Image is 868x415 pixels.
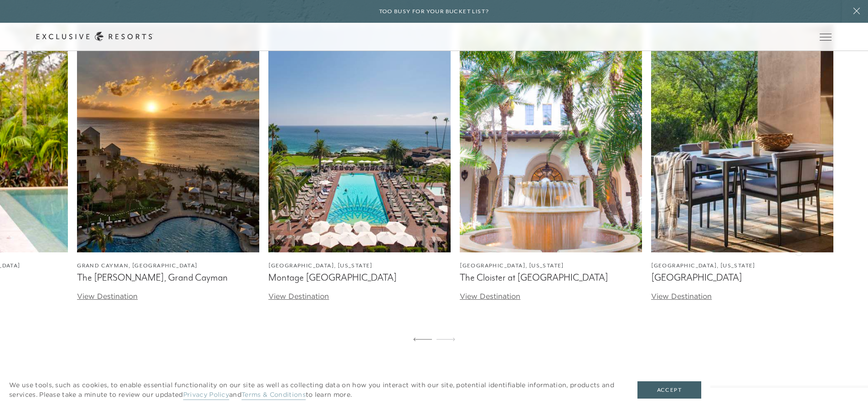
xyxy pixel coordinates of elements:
[241,390,306,400] a: Terms & Conditions
[651,25,833,302] a: [GEOGRAPHIC_DATA], [US_STATE][GEOGRAPHIC_DATA]View Destination
[651,272,833,283] figcaption: [GEOGRAPHIC_DATA]
[268,25,451,302] a: [GEOGRAPHIC_DATA], [US_STATE]Montage [GEOGRAPHIC_DATA]View Destination
[651,292,712,301] a: View Destination
[460,272,642,283] figcaption: The Cloister at [GEOGRAPHIC_DATA]
[460,292,520,301] a: View Destination
[9,380,619,400] p: We use tools, such as cookies, to enable essential functionality on our site as well as collectin...
[77,292,138,301] a: View Destination
[268,272,451,283] figcaption: Montage [GEOGRAPHIC_DATA]
[77,25,259,302] a: Grand Cayman, [GEOGRAPHIC_DATA]The [PERSON_NAME], Grand CaymanView Destination
[637,381,701,399] button: Accept
[268,292,329,301] a: View Destination
[651,261,833,270] figcaption: [GEOGRAPHIC_DATA], [US_STATE]
[77,261,259,270] figcaption: Grand Cayman, [GEOGRAPHIC_DATA]
[460,25,642,302] a: [GEOGRAPHIC_DATA], [US_STATE]The Cloister at [GEOGRAPHIC_DATA]View Destination
[183,390,229,400] a: Privacy Policy
[77,272,259,283] figcaption: The [PERSON_NAME], Grand Cayman
[379,7,489,16] h6: Too busy for your bucket list?
[268,261,451,270] figcaption: [GEOGRAPHIC_DATA], [US_STATE]
[820,34,832,40] button: Open navigation
[460,261,642,270] figcaption: [GEOGRAPHIC_DATA], [US_STATE]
